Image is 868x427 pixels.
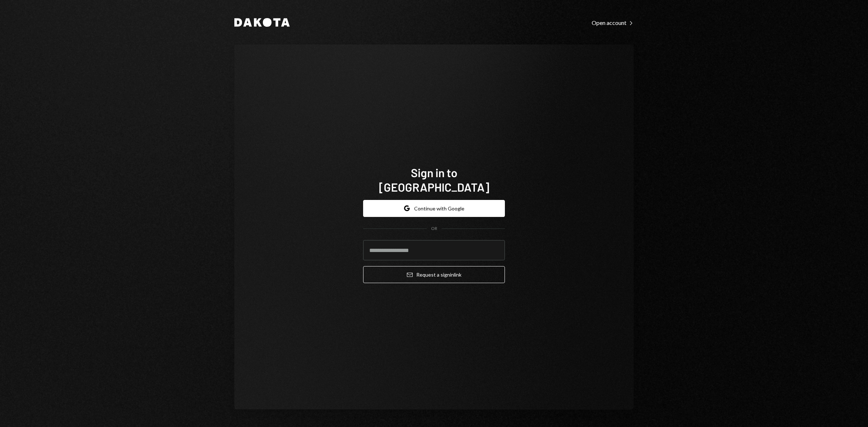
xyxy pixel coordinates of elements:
button: Continue with Google [363,200,505,217]
h1: Sign in to [GEOGRAPHIC_DATA] [363,165,505,194]
div: OR [431,226,437,232]
a: Open account [592,18,634,26]
button: Request a signinlink [363,266,505,283]
div: Open account [592,19,634,26]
